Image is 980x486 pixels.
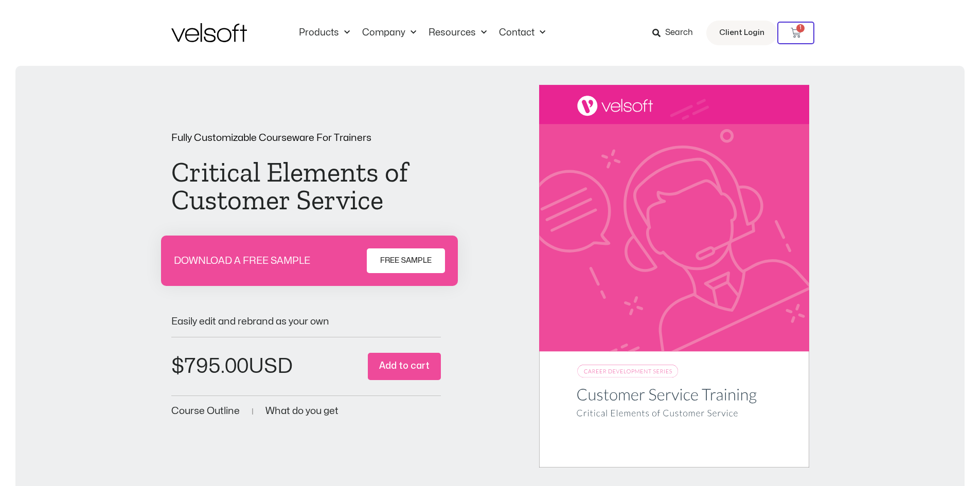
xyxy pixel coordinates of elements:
iframe: chat widget [849,463,975,486]
span: Client Login [719,26,764,40]
a: ResourcesMenu Toggle [422,27,493,39]
bdi: 795.00 [171,356,248,376]
p: Easily edit and rebrand as your own [171,317,441,327]
span: Search [665,26,693,40]
a: ContactMenu Toggle [493,27,551,39]
a: 1 [777,22,814,44]
a: What do you get [265,406,338,416]
span: 1 [796,24,805,32]
a: CompanyMenu Toggle [356,27,422,39]
h1: Critical Elements of Customer Service [171,158,441,214]
button: Add to cart [368,353,441,380]
p: DOWNLOAD A FREE SAMPLE [174,256,310,266]
a: ProductsMenu Toggle [293,27,356,39]
span: FREE SAMPLE [380,255,432,267]
img: Second Product Image [539,85,809,467]
a: Course Outline [171,406,240,416]
nav: Menu [293,27,551,39]
p: Fully Customizable Courseware For Trainers [171,133,441,143]
a: Search [652,24,700,42]
a: FREE SAMPLE [367,248,445,273]
img: Velsoft Training Materials [171,23,247,42]
span: $ [171,356,184,376]
a: Client Login [706,21,777,45]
